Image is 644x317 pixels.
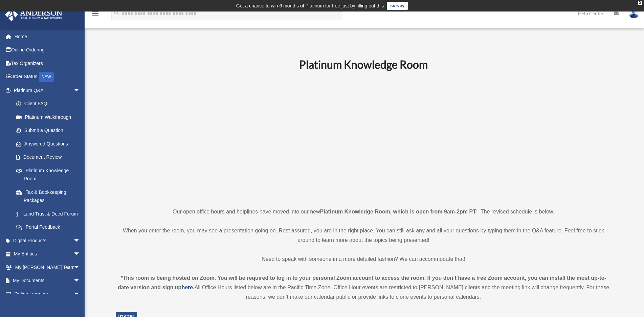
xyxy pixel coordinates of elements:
a: Tax & Bookkeeping Packages [9,185,90,207]
p: Need to speak with someone in a more detailed fashion? We can accommodate that! [116,254,612,264]
a: survey [387,2,408,10]
a: Platinum Q&Aarrow_drop_down [5,84,90,97]
a: Online Ordering [5,43,90,57]
strong: *This room is being hosted on Zoom. You will be required to log in to your personal Zoom account ... [118,275,606,290]
p: When you enter the room, you may see a presentation going on. Rest assured, you are in the right ... [116,226,612,245]
img: User Pic [629,8,639,18]
div: All Office Hours listed below are in the Pacific Time Zone. Office Hour events are restricted to ... [116,273,612,302]
b: Platinum Knowledge Room [299,58,428,71]
a: Home [5,30,90,43]
a: Client FAQ [9,97,90,111]
span: arrow_drop_down [73,247,87,261]
a: Platinum Walkthrough [9,110,90,124]
p: Our open office hours and helplines have moved into our new ! The revised schedule is below. [116,207,612,217]
a: Answered Questions [9,137,90,151]
a: here [181,285,193,290]
a: Submit a Question [9,124,90,137]
a: Land Trust & Deed Forum [9,207,90,221]
strong: . [193,285,194,290]
span: arrow_drop_down [73,261,87,274]
div: Get a chance to win 6 months of Platinum for free just by filling out this [236,2,384,10]
a: Order StatusNEW [5,70,90,84]
a: Online Learningarrow_drop_down [5,287,90,301]
div: NEW [39,72,54,82]
a: Digital Productsarrow_drop_down [5,234,90,247]
span: arrow_drop_down [73,274,87,288]
div: close [638,1,642,5]
img: Anderson Advisors Platinum Portal [3,8,64,21]
a: My Entitiesarrow_drop_down [5,247,90,261]
a: Tax Organizers [5,56,90,70]
i: menu [91,9,99,18]
a: menu [91,12,99,18]
i: search [113,9,120,17]
span: arrow_drop_down [73,84,87,97]
a: My [PERSON_NAME] Teamarrow_drop_down [5,261,90,274]
span: arrow_drop_down [73,234,87,248]
a: Portal Feedback [9,221,90,234]
a: My Documentsarrow_drop_down [5,274,90,288]
span: arrow_drop_down [73,287,87,301]
strong: Platinum Knowledge Room, which is open from 9am-2pm PT [320,209,476,214]
a: Platinum Knowledge Room [9,164,87,185]
iframe: 231110_Toby_KnowledgeRoom [262,80,465,195]
a: Document Review [9,151,90,164]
